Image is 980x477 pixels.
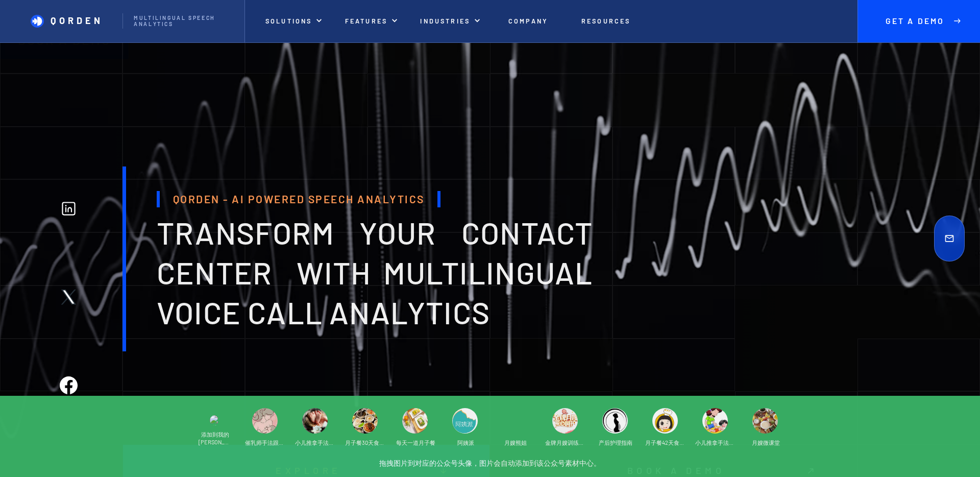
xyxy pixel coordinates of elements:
p: INDUSTRIES [420,17,470,25]
p: features [345,17,387,25]
span: transform your contact center with multilingual voice Call analytics [157,214,593,330]
p: Multilingual Speech analytics [134,15,233,28]
img: Twitter [60,288,78,306]
img: Linkedin [60,200,78,218]
p: Qorden [51,15,103,27]
p: Solutions [265,17,312,25]
h1: Qorden - AI Powered Speech Analytics [157,191,440,207]
p: Resources [581,17,630,25]
img: Facebook [60,376,78,394]
p: Get A Demo [877,16,953,26]
p: Company [508,17,548,25]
